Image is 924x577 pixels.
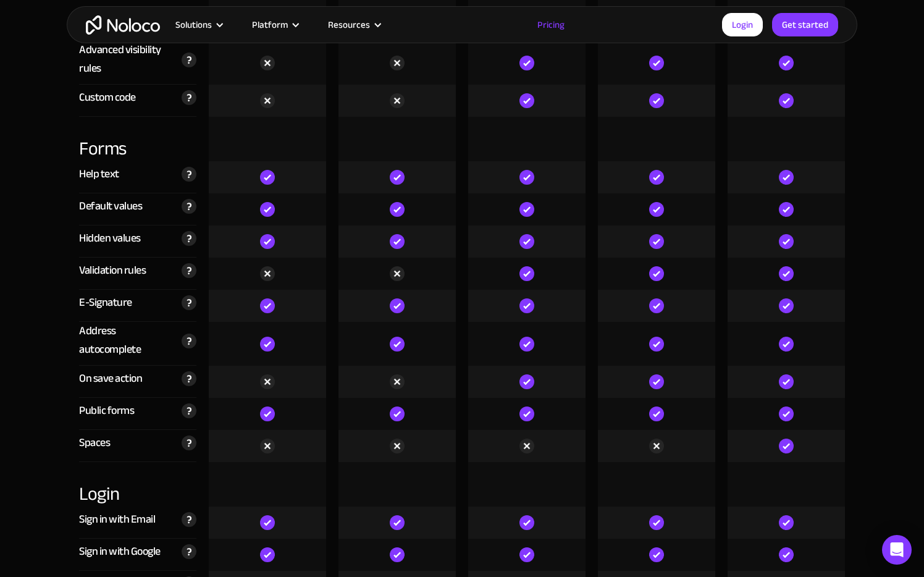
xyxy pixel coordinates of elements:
div: Open Intercom Messenger [882,535,912,565]
div: E-Signature [79,293,132,312]
div: Login [79,462,196,507]
div: Default values [79,197,142,216]
div: Public forms [79,402,134,420]
a: Login [722,13,763,36]
div: Solutions [160,17,237,33]
a: Pricing [522,17,580,33]
div: Address autocomplete [79,322,175,359]
div: Validation rules [79,261,146,280]
a: Get started [772,13,838,36]
div: Help text [79,165,119,183]
div: Spaces [79,434,110,452]
div: Platform [252,17,288,33]
div: Custom code [79,88,136,107]
div: Platform [237,17,313,33]
div: Sign in with Google [79,542,161,561]
div: Resources [328,17,370,33]
div: Forms [79,117,196,161]
div: Solutions [175,17,212,33]
div: Sign in with Email [79,510,155,529]
a: home [86,15,160,35]
div: Resources [313,17,395,33]
div: On save action [79,369,142,388]
div: Hidden values [79,229,141,248]
div: Advanced visibility rules [79,41,175,78]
